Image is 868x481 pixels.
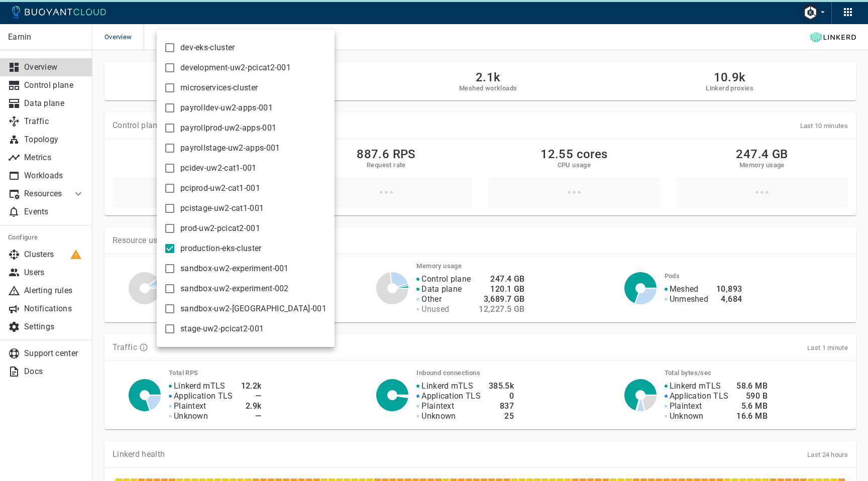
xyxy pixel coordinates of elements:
span: payrollprod-uw2-apps-001 [180,123,276,133]
span: production-eks-cluster [180,244,262,254]
span: development-uw2-pcicat2-001 [180,63,291,73]
span: pciprod-uw2-cat1-001 [180,183,260,193]
span: dev-eks-cluster [180,43,235,53]
span: payrolldev-uw2-apps-001 [180,103,273,113]
span: pcidev-uw2-cat1-001 [180,163,257,173]
span: sandbox-uw2-[GEOGRAPHIC_DATA]-001 [180,304,327,314]
span: sandbox-uw2-experiment-001 [180,264,289,274]
span: stage-uw2-pcicat2-001 [180,324,264,334]
span: microservices-cluster [180,83,258,93]
span: sandbox-uw2-experiment-002 [180,284,289,294]
span: pcistage-uw2-cat1-001 [180,203,264,213]
span: prod-uw2-pcicat2-001 [180,223,260,233]
span: payrollstage-uw2-apps-001 [180,143,280,153]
